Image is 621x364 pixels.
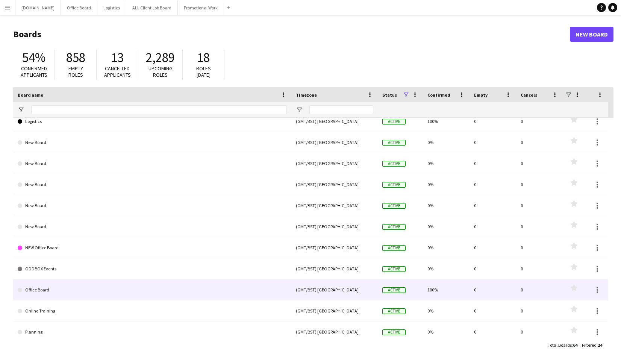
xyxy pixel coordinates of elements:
[474,92,488,98] span: Empty
[548,338,577,352] div: :
[18,111,287,132] a: Logistics
[296,92,317,98] span: Timezone
[66,49,85,66] span: 858
[18,92,43,98] span: Board name
[470,216,516,237] div: 0
[291,111,378,132] div: (GMT/BST) [GEOGRAPHIC_DATA]
[18,237,287,258] a: NEW Office Board
[470,195,516,216] div: 0
[291,258,378,279] div: (GMT/BST) [GEOGRAPHIC_DATA]
[470,279,516,300] div: 0
[423,300,470,321] div: 0%
[548,342,572,348] span: Total Boards
[291,174,378,195] div: (GMT/BST) [GEOGRAPHIC_DATA]
[382,308,406,314] span: Active
[382,224,406,230] span: Active
[516,111,563,132] div: 0
[516,300,563,321] div: 0
[146,49,175,66] span: 2,289
[470,322,516,342] div: 0
[423,132,470,153] div: 0%
[423,153,470,174] div: 0%
[423,279,470,300] div: 100%
[18,106,24,113] button: Open Filter Menu
[423,111,470,132] div: 100%
[31,105,287,114] input: Board name Filter Input
[516,174,563,195] div: 0
[470,300,516,321] div: 0
[516,237,563,258] div: 0
[18,258,287,279] a: ODDBOX Events
[470,174,516,195] div: 0
[423,195,470,216] div: 0%
[382,161,406,167] span: Active
[148,65,173,78] span: Upcoming roles
[18,216,287,237] a: New Board
[18,279,287,300] a: Office Board
[573,342,577,348] span: 64
[382,203,406,209] span: Active
[521,92,537,98] span: Cancels
[382,92,397,98] span: Status
[61,0,97,15] button: Office Board
[382,119,406,124] span: Active
[18,322,287,343] a: Planning
[15,0,61,15] button: [DOMAIN_NAME]
[423,174,470,195] div: 0%
[97,0,126,15] button: Logistics
[516,216,563,237] div: 0
[470,132,516,153] div: 0
[291,279,378,300] div: (GMT/BST) [GEOGRAPHIC_DATA]
[196,65,211,78] span: Roles [DATE]
[516,195,563,216] div: 0
[21,65,47,78] span: Confirmed applicants
[296,106,303,113] button: Open Filter Menu
[423,237,470,258] div: 0%
[291,195,378,216] div: (GMT/BST) [GEOGRAPHIC_DATA]
[178,0,224,15] button: Promotional Work
[516,132,563,153] div: 0
[423,216,470,237] div: 0%
[382,140,406,146] span: Active
[516,279,563,300] div: 0
[291,132,378,153] div: (GMT/BST) [GEOGRAPHIC_DATA]
[22,49,45,66] span: 54%
[427,92,450,98] span: Confirmed
[18,300,287,322] a: Online Training
[197,49,210,66] span: 18
[291,300,378,321] div: (GMT/BST) [GEOGRAPHIC_DATA]
[382,182,406,188] span: Active
[291,237,378,258] div: (GMT/BST) [GEOGRAPHIC_DATA]
[470,153,516,174] div: 0
[291,153,378,174] div: (GMT/BST) [GEOGRAPHIC_DATA]
[18,132,287,153] a: New Board
[423,258,470,279] div: 0%
[516,322,563,342] div: 0
[516,153,563,174] div: 0
[516,258,563,279] div: 0
[382,329,406,335] span: Active
[291,216,378,237] div: (GMT/BST) [GEOGRAPHIC_DATA]
[470,258,516,279] div: 0
[570,27,613,42] a: New Board
[382,287,406,293] span: Active
[126,0,178,15] button: ALL Client Job Board
[598,342,602,348] span: 24
[111,49,124,66] span: 13
[423,322,470,342] div: 0%
[582,338,602,352] div: :
[18,195,287,216] a: New Board
[18,174,287,195] a: New Board
[309,105,373,114] input: Timezone Filter Input
[382,266,406,272] span: Active
[470,237,516,258] div: 0
[291,322,378,342] div: (GMT/BST) [GEOGRAPHIC_DATA]
[104,65,131,78] span: Cancelled applicants
[382,245,406,251] span: Active
[13,29,570,40] h1: Boards
[68,65,83,78] span: Empty roles
[470,111,516,132] div: 0
[18,153,287,174] a: New Board
[582,342,597,348] span: Filtered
